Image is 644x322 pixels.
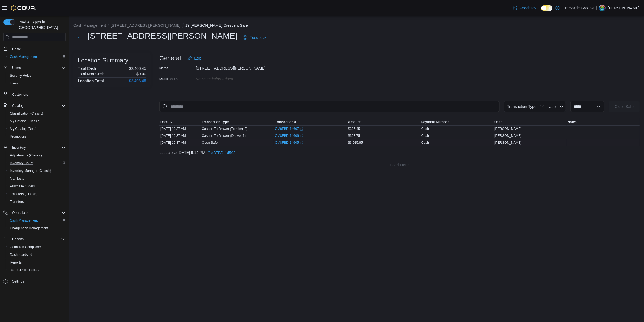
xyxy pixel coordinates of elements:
[6,182,68,190] button: Purchase Orders
[241,32,269,43] a: Feedback
[10,91,30,98] a: Customers
[10,55,38,59] span: Cash Management
[596,5,597,11] p: |
[202,140,218,145] p: Open Safe
[159,55,181,62] h3: General
[8,183,37,190] a: Purchase Orders
[549,104,557,109] span: User
[421,120,450,124] span: Payment Methods
[8,118,66,124] span: My Catalog (Classic)
[8,183,66,190] span: Purchase Orders
[10,192,37,196] span: Transfers (Classic)
[78,66,96,71] h6: Total Cash
[347,119,420,125] button: Amount
[111,23,181,28] button: [STREET_ADDRESS][PERSON_NAME]
[6,151,68,159] button: Adjustments (Classic)
[8,126,66,132] span: My Catalog (Beta)
[10,252,32,257] span: Dashboards
[390,162,409,168] span: Load More
[10,144,28,151] button: Inventory
[6,251,68,259] a: Dashboards
[12,103,23,108] span: Catalog
[494,120,502,124] span: User
[185,23,248,28] button: 19 [PERSON_NAME] Crescent Safe
[8,72,66,79] span: Security Roles
[6,259,68,266] button: Reports
[10,119,41,123] span: My Catalog (Classic)
[10,91,66,98] span: Customers
[562,5,594,11] p: Creekside Greens
[10,184,35,188] span: Purchase Orders
[202,120,229,124] span: Transaction Type
[10,268,39,272] span: [US_STATE] CCRS
[493,119,566,125] button: User
[10,127,37,131] span: My Catalog (Beta)
[12,145,26,150] span: Inventory
[599,5,606,11] div: Pat McCaffrey
[201,119,274,125] button: Transaction Type
[12,92,28,97] span: Customers
[129,79,146,83] h4: $2,406.45
[10,199,24,204] span: Transfers
[6,266,68,274] button: [US_STATE] CCRS
[205,147,238,158] button: CM8FBD-14598
[10,144,66,151] span: Inventory
[8,198,26,205] a: Transfers
[78,79,104,83] h4: Location Total
[615,104,634,109] span: Close Safe
[275,140,303,145] a: CM8FBD-14605External link
[8,267,41,273] a: [US_STATE] CCRS
[6,133,68,140] button: Promotions
[8,244,66,250] span: Canadian Compliance
[8,110,45,117] a: Classification (Classic)
[8,267,66,273] span: Washington CCRS
[6,159,68,167] button: Inventory Count
[1,45,68,53] button: Home
[8,126,39,132] a: My Catalog (Beta)
[608,5,640,11] p: [PERSON_NAME]
[10,209,31,216] button: Operations
[348,120,361,124] span: Amount
[8,54,66,60] span: Cash Management
[10,236,26,243] button: Reports
[6,117,68,125] button: My Catalog (Classic)
[6,217,68,224] button: Cash Management
[8,175,66,182] span: Manifests
[8,217,66,224] span: Cash Management
[10,102,66,109] span: Catalog
[10,236,66,243] span: Reports
[421,140,429,145] div: Cash
[12,66,21,70] span: Users
[8,167,53,174] a: Inventory Manager (Classic)
[159,66,168,70] label: Name
[8,152,44,159] a: Adjustments (Classic)
[8,217,40,224] a: Cash Management
[8,259,24,266] a: Reports
[8,80,21,87] a: Users
[6,79,68,87] button: Users
[8,191,40,197] a: Transfers (Classic)
[10,260,22,265] span: Reports
[300,127,303,131] svg: External link
[73,32,84,43] button: Next
[546,101,566,112] button: User
[1,102,68,110] button: Catalog
[8,244,45,250] a: Canadian Compliance
[8,225,66,231] span: Chargeback Management
[249,35,266,40] span: Feedback
[8,198,66,205] span: Transfers
[8,259,66,266] span: Reports
[12,279,24,284] span: Settings
[10,218,38,223] span: Cash Management
[507,104,536,109] span: Transaction Type
[6,224,68,232] button: Chargeback Management
[10,73,31,78] span: Security Roles
[568,120,577,124] span: Notes
[300,134,303,138] svg: External link
[348,140,363,145] span: $3,015.65
[10,209,66,216] span: Operations
[11,5,36,11] img: Cova
[12,211,28,215] span: Operations
[10,65,23,71] button: Users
